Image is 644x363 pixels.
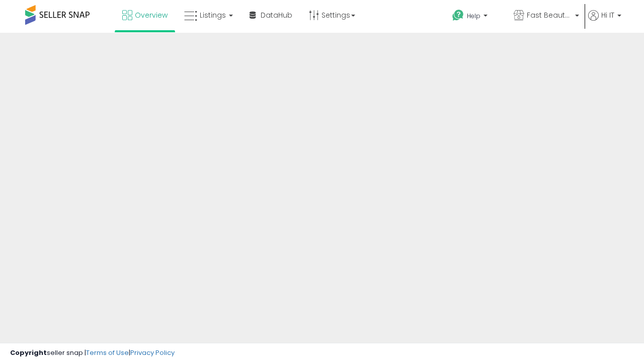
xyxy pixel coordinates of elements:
[261,10,292,20] span: DataHub
[444,2,505,33] a: Help
[86,348,129,357] a: Terms of Use
[601,10,614,20] span: Hi IT
[588,10,621,33] a: Hi IT
[452,9,464,22] i: Get Help
[10,348,47,357] strong: Copyright
[135,10,168,20] span: Overview
[527,10,572,20] span: Fast Beauty ([GEOGRAPHIC_DATA])
[130,348,175,357] a: Privacy Policy
[200,10,226,20] span: Listings
[467,12,480,20] span: Help
[10,348,175,358] div: seller snap | |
